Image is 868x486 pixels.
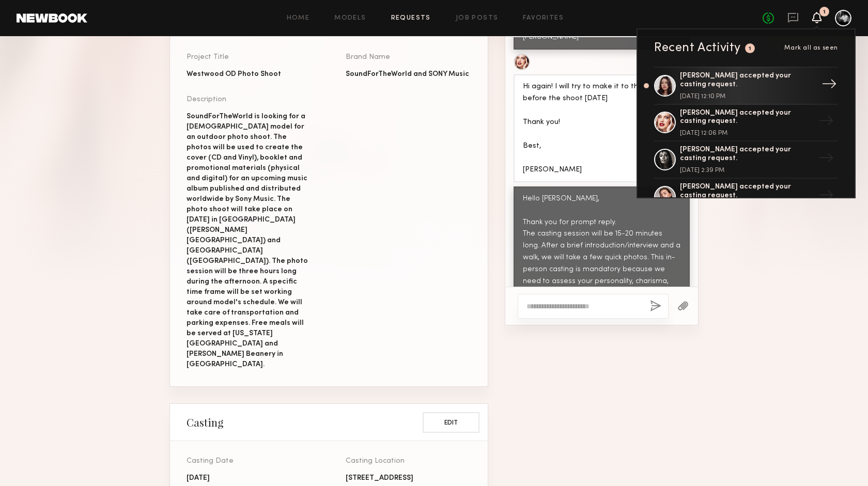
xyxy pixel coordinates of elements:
[814,109,838,136] div: →
[391,15,431,22] a: Requests
[346,54,472,61] div: Brand Name
[187,416,223,429] h2: Casting
[187,112,313,370] div: SoundForTheWorld is looking for a [DEMOGRAPHIC_DATA] model for an outdoor photo shoot. The photos...
[346,69,472,80] div: SoundForTheWorld and SONY Music
[187,54,313,61] div: Project Title
[346,458,472,465] div: Casting Location
[814,183,838,210] div: →
[346,473,472,483] div: [STREET_ADDRESS]
[680,130,814,136] div: [DATE] 12:06 PM
[187,458,268,465] div: Casting Date
[680,72,814,89] div: [PERSON_NAME] accepted your casting request.
[680,109,814,127] div: [PERSON_NAME] accepted your casting request.
[523,15,564,22] a: Favorites
[334,15,366,22] a: Models
[187,96,313,103] div: Description
[523,81,680,176] div: Hi again! I will try to make it to the casting before the shoot [DATE] Thank you! Best, [PERSON_N...
[784,45,838,51] span: Mark all as seen
[680,93,814,100] div: [DATE] 12:10 PM
[287,15,310,22] a: Home
[823,9,826,15] div: 1
[680,183,814,200] div: [PERSON_NAME] accepted your casting request.
[654,105,838,142] a: [PERSON_NAME] accepted your casting request.[DATE] 12:06 PM→
[680,146,814,163] div: [PERSON_NAME] accepted your casting request.
[814,146,838,173] div: →
[423,412,479,433] button: Edit
[749,46,752,52] div: 1
[817,72,841,99] div: →
[187,69,313,80] div: Westwood OD Photo Shoot
[654,142,838,179] a: [PERSON_NAME] accepted your casting request.[DATE] 2:39 PM→
[456,15,499,22] a: Job Posts
[654,179,838,216] a: [PERSON_NAME] accepted your casting request.→
[187,473,268,483] div: [DATE]
[680,167,814,174] div: [DATE] 2:39 PM
[654,42,741,54] div: Recent Activity
[654,67,838,105] a: [PERSON_NAME] accepted your casting request.[DATE] 12:10 PM→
